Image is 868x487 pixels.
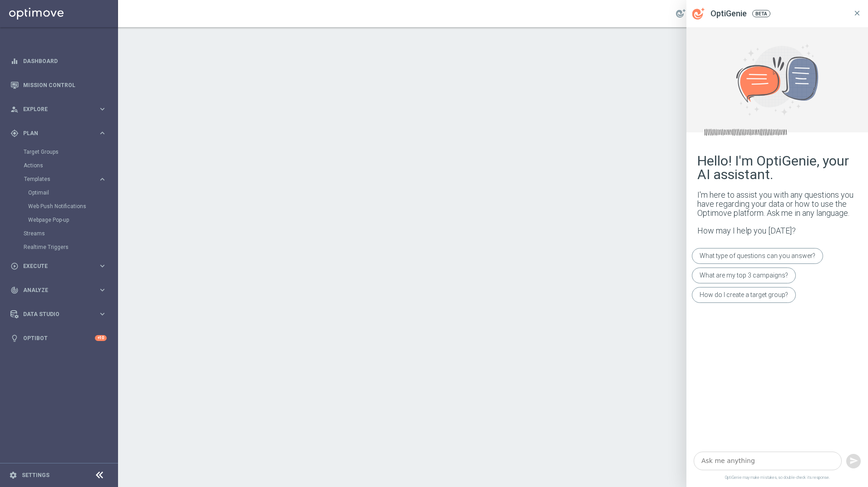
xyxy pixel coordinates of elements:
[705,129,795,136] img: Wavey line detail
[10,129,19,137] i: gps_fixed
[28,213,117,227] div: Webpage Pop-up
[10,326,107,350] div: Optibot
[692,268,796,283] div: What are my top 3 campaigns?
[24,176,98,182] div: Templates
[23,49,107,73] a: Dashboard
[22,472,49,478] a: Settings
[692,248,823,264] div: What type of questions can you answer?
[10,286,19,294] i: track_changes
[98,310,107,318] i: keyboard_arrow_right
[23,326,95,350] a: Optibot
[714,43,841,117] img: OptiGenie Welcome Hero Banner
[28,186,117,200] div: Optimail
[10,310,98,318] div: Data Studio
[10,129,98,137] div: Plan
[23,263,98,269] span: Execute
[24,172,117,227] div: Templates
[10,262,19,270] i: play_circle_outline
[10,57,19,65] i: equalizer
[10,130,107,137] button: gps_fixed Plan keyboard_arrow_right
[10,58,107,65] button: equalizer Dashboard
[23,131,98,136] span: Plan
[752,10,770,17] span: BETA
[98,262,107,270] i: keyboard_arrow_right
[23,287,98,293] span: Analyze
[686,474,868,487] span: OptiGenie may make mistakes, so double-check its response.
[10,287,107,294] button: track_changes Analyze keyboard_arrow_right
[24,175,107,183] button: Templates keyboard_arrow_right
[24,240,117,254] div: Realtime Triggers
[10,49,107,73] div: Dashboard
[10,106,107,113] button: person_search Explore keyboard_arrow_right
[24,176,89,182] span: Templates
[692,287,796,303] div: How do I create a target group?
[24,148,94,156] a: Target Groups
[10,311,107,318] button: Data Studio keyboard_arrow_right
[10,262,98,270] div: Execute
[10,263,107,270] button: play_circle_outline Execute keyboard_arrow_right
[98,105,107,113] i: keyboard_arrow_right
[10,73,107,97] div: Mission Control
[10,334,19,342] i: lightbulb
[10,105,98,113] div: Explore
[95,335,107,341] div: +10
[9,471,17,479] i: settings
[28,203,94,210] a: Web Push Notifications
[23,312,98,317] span: Data Studio
[28,216,94,224] a: Webpage Pop-up
[692,8,705,19] svg: OptiGenie Icon
[697,226,796,235] b: How may I help you [DATE]?
[98,175,107,184] i: keyboard_arrow_right
[24,227,117,240] div: Streams
[697,154,857,181] div: Hello! I'm OptiGenie, your AI assistant.
[10,286,98,294] div: Analyze
[24,162,94,169] a: Actions
[28,189,94,196] a: Optimail
[10,335,107,342] button: lightbulb Optibot +10
[24,159,117,172] div: Actions
[10,82,107,89] button: Mission Control
[98,286,107,294] i: keyboard_arrow_right
[23,107,98,112] span: Explore
[23,73,107,97] a: Mission Control
[24,145,117,159] div: Target Groups
[98,129,107,137] i: keyboard_arrow_right
[697,190,857,217] div: I'm here to assist you with any questions you have regarding your data or how to use the Optimove...
[24,230,94,237] a: Streams
[28,200,117,213] div: Web Push Notifications
[24,243,94,251] a: Realtime Triggers
[10,105,19,113] i: person_search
